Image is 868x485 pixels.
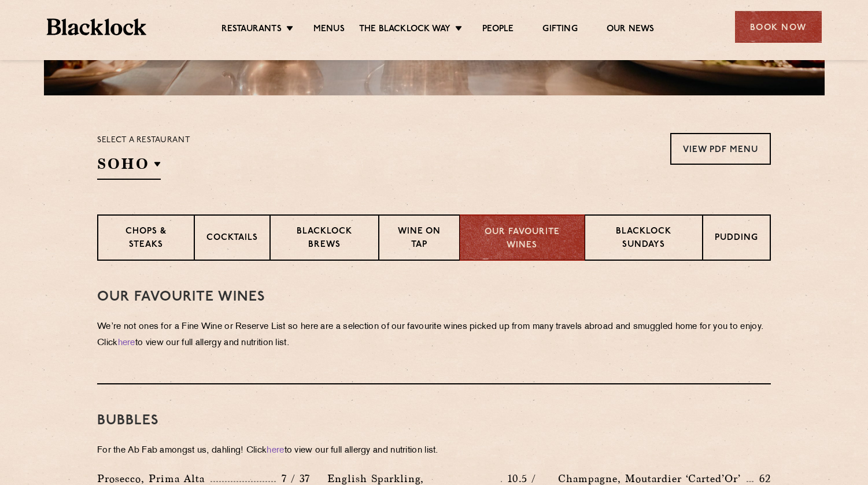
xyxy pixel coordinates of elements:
[482,24,514,36] a: People
[670,133,771,165] a: View PDF Menu
[47,18,147,35] img: BL_Textured_Logo-footer-cropped.svg
[607,24,655,36] a: Our News
[472,226,572,252] p: Our favourite wines
[97,443,771,459] p: For the Ab Fab amongst us, dahling! Click to view our full allergy and nutrition list.
[221,24,282,36] a: Restaurants
[267,446,284,455] a: here
[715,232,758,246] p: Pudding
[542,24,577,36] a: Gifting
[313,24,345,36] a: Menus
[597,225,690,253] p: Blacklock Sundays
[97,413,771,428] h3: bubbles
[110,225,182,253] p: Chops & Steaks
[206,232,258,246] p: Cocktails
[97,154,161,180] h2: SOHO
[282,225,367,253] p: Blacklock Brews
[97,290,771,305] h3: Our Favourite Wines
[359,24,450,36] a: The Blacklock Way
[97,319,771,351] p: We’re not ones for a Fine Wine or Reserve List so here are a selection of our favourite wines pic...
[118,339,135,347] a: here
[97,133,190,148] p: Select a restaurant
[735,11,822,43] div: Book Now
[391,225,448,253] p: Wine on Tap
